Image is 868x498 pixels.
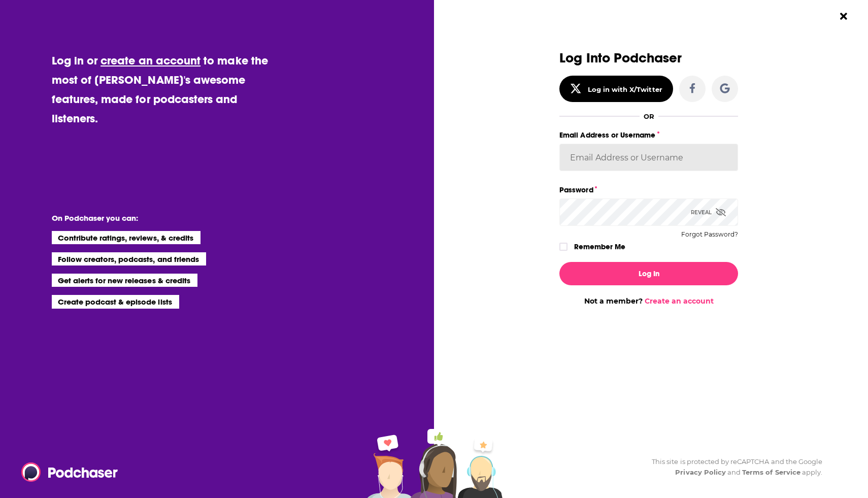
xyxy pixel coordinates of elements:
[691,198,726,226] div: Reveal
[559,144,738,171] input: Email Address or Username
[559,76,673,102] button: Log in with X/Twitter
[681,231,738,238] button: Forgot Password?
[645,296,714,306] a: Create an account
[644,456,822,478] div: This site is protected by reCAPTCHA and the Google and apply.
[834,7,853,26] button: Close Button
[559,183,738,196] label: Password
[52,252,207,265] li: Follow creators, podcasts, and friends
[559,51,738,65] h3: Log Into Podchaser
[588,85,662,93] div: Log in with X/Twitter
[742,468,800,476] a: Terms of Service
[21,462,119,482] img: Podchaser - Follow, Share and Rate Podcasts
[52,231,201,244] li: Contribute ratings, reviews, & credits
[574,240,625,253] label: Remember Me
[52,295,179,308] li: Create podcast & episode lists
[101,53,201,68] a: create an account
[675,468,726,476] a: Privacy Policy
[644,112,654,120] div: OR
[559,262,738,285] button: Log In
[52,274,197,287] li: Get alerts for new releases & credits
[559,128,738,142] label: Email Address or Username
[52,213,255,223] li: On Podchaser you can:
[21,462,111,482] a: Podchaser - Follow, Share and Rate Podcasts
[559,296,738,306] div: Not a member?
